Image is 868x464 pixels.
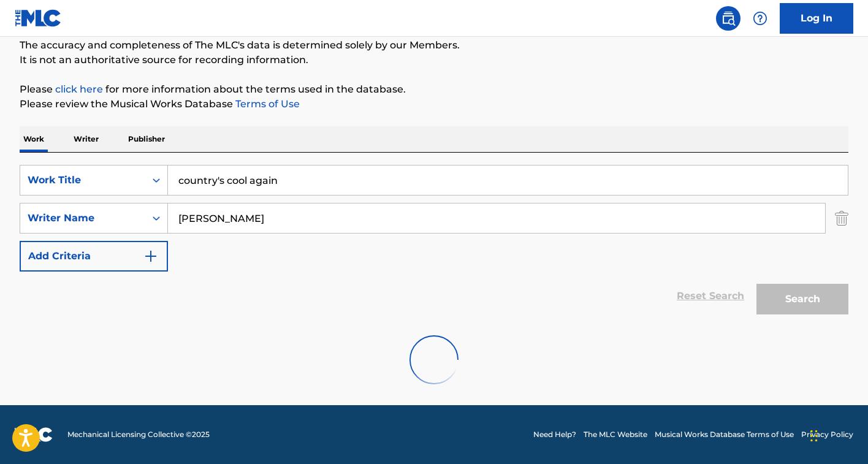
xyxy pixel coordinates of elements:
p: It is not an authoritative source for recording information. [20,53,848,67]
div: Work Title [28,173,138,188]
a: Privacy Policy [801,429,853,440]
button: Add Criteria [20,241,168,272]
a: Terms of Use [233,98,300,110]
img: logo [15,427,53,442]
p: Please for more information about the terms used in the database. [20,82,848,97]
a: Public Search [716,6,740,31]
span: Mechanical Licensing Collective © 2025 [67,429,210,440]
img: 9d2ae6d4665cec9f34b9.svg [143,249,158,264]
a: Musical Works Database Terms of Use [655,429,794,440]
a: Log In [780,3,853,34]
img: MLC Logo [15,9,62,27]
a: Need Help? [533,429,576,440]
a: The MLC Website [584,429,647,440]
p: Please review the Musical Works Database [20,97,848,112]
img: preloader [409,335,459,384]
iframe: Chat Widget [807,405,868,464]
form: Search Form [20,165,848,321]
p: The accuracy and completeness of The MLC's data is determined solely by our Members. [20,38,848,53]
a: click here [55,83,103,95]
div: Drag [810,417,818,454]
div: Help [748,6,772,31]
div: Writer Name [28,211,138,226]
img: search [721,11,736,26]
p: Writer [70,126,102,152]
p: Publisher [124,126,169,152]
img: Delete Criterion [835,203,848,234]
img: help [753,11,767,26]
p: Work [20,126,48,152]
